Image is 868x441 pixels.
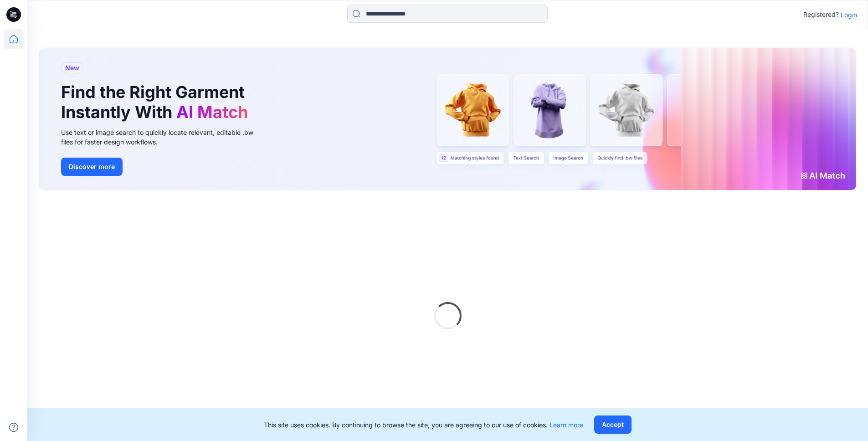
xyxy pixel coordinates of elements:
[803,9,839,20] p: Registered?
[176,102,248,122] span: AI Match
[264,420,583,430] p: This site uses cookies. By continuing to browse the site, you are agreeing to our use of cookies.
[594,415,632,434] button: Accept
[61,128,266,147] div: Use text or image search to quickly locate relevant, editable .bw files for faster design workflows.
[550,421,583,429] a: Learn more
[65,62,79,73] span: New
[841,10,857,20] p: Login
[61,158,123,176] button: Discover more
[61,82,252,122] h1: Find the Right Garment Instantly With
